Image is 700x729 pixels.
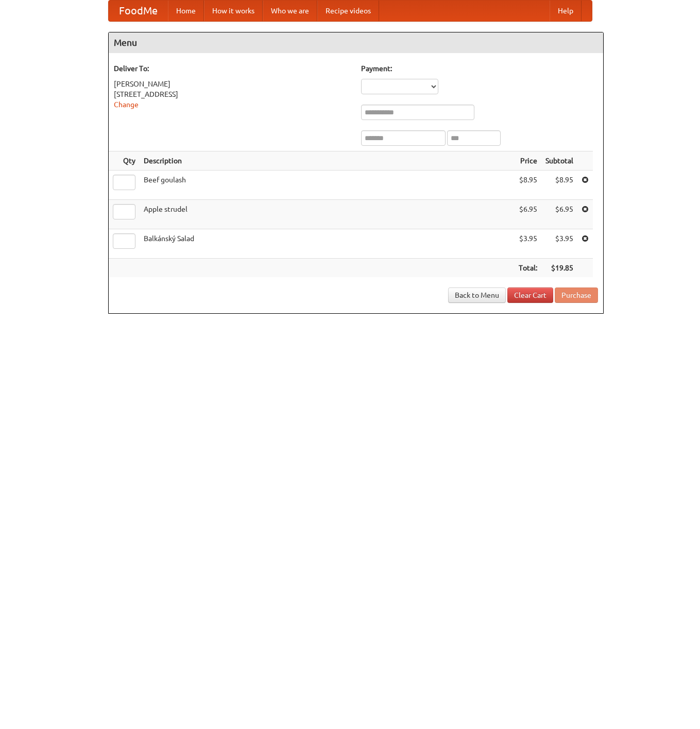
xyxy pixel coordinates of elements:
[541,200,577,229] td: $6.95
[204,1,263,21] a: How it works
[541,259,577,278] th: $19.85
[140,200,515,229] td: Apple strudel
[515,200,541,229] td: $6.95
[361,63,598,74] h5: Payment:
[448,287,506,303] a: Back to Menu
[114,79,351,89] div: [PERSON_NAME]
[515,151,541,171] th: Price
[507,287,553,303] a: Clear Cart
[114,63,351,74] h5: Deliver To:
[140,171,515,200] td: Beef goulash
[263,1,317,21] a: Who we are
[515,259,541,278] th: Total:
[541,151,577,171] th: Subtotal
[140,229,515,259] td: Balkánský Salad
[140,151,515,171] th: Description
[541,171,577,200] td: $8.95
[541,229,577,259] td: $3.95
[555,287,598,303] button: Purchase
[109,32,603,53] h4: Menu
[109,1,168,21] a: FoodMe
[515,171,541,200] td: $8.95
[550,1,582,21] a: Help
[114,100,139,109] a: Change
[317,1,379,21] a: Recipe videos
[109,151,140,171] th: Qty
[168,1,204,21] a: Home
[114,89,351,99] div: [STREET_ADDRESS]
[515,229,541,259] td: $3.95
